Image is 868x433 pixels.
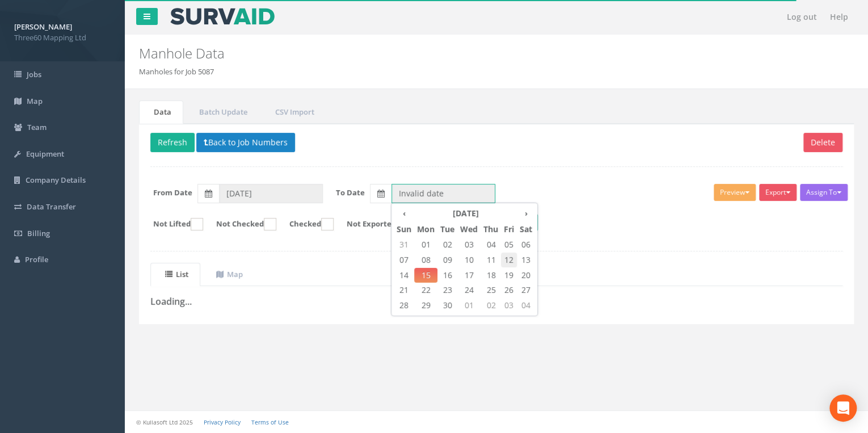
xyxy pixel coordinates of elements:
[14,22,72,32] strong: [PERSON_NAME]
[457,268,481,283] span: 17
[437,237,457,252] span: 02
[27,69,41,79] span: Jobs
[26,149,64,159] span: Equipment
[457,221,481,237] th: Wed
[201,263,255,286] a: Map
[394,253,414,267] span: 07
[437,298,457,313] span: 30
[437,221,457,237] th: Tue
[139,66,214,77] li: Manholes for Job 5087
[394,283,414,297] span: 21
[437,253,457,267] span: 09
[335,218,408,230] label: Not Exported
[803,133,842,152] button: Delete
[517,237,535,252] span: 06
[14,19,111,43] a: [PERSON_NAME] Three60 Mapping Ltd
[204,418,241,426] a: Privacy Policy
[414,268,437,283] span: 15
[184,100,259,124] a: Batch Update
[219,184,323,203] input: From Date
[481,298,501,313] span: 02
[27,96,43,106] span: Map
[501,253,517,267] span: 12
[414,237,437,252] span: 01
[153,187,192,198] label: From Date
[165,269,188,279] uib-tab-heading: List
[437,283,457,297] span: 23
[517,221,535,237] th: Sat
[414,253,437,267] span: 08
[481,221,501,237] th: Thu
[501,221,517,237] th: Fri
[394,221,414,237] th: Sun
[216,269,243,279] uib-tab-heading: Map
[517,205,535,221] th: ›
[457,283,481,297] span: 24
[501,237,517,252] span: 05
[517,298,535,313] span: 04
[142,218,203,230] label: Not Lifted
[394,298,414,313] span: 28
[336,187,365,198] label: To Date
[457,253,481,267] span: 10
[481,268,501,283] span: 18
[517,268,535,283] span: 20
[278,218,334,230] label: Checked
[27,122,47,132] span: Team
[457,298,481,313] span: 01
[394,268,414,283] span: 14
[501,298,517,313] span: 03
[196,133,295,152] button: Back to Job Numbers
[414,283,437,297] span: 22
[139,46,732,61] h2: Manhole Data
[759,184,797,201] button: Export
[501,283,517,297] span: 26
[517,253,535,267] span: 13
[414,221,437,237] th: Mon
[150,263,200,286] a: List
[829,394,857,422] div: Open Intercom Messenger
[14,32,111,43] span: Three60 Mapping Ltd
[481,253,501,267] span: 11
[391,184,495,203] input: To Date
[27,201,76,212] span: Data Transfer
[394,237,414,252] span: 31
[136,418,193,426] small: © Kullasoft Ltd 2025
[714,184,756,201] button: Preview
[394,205,414,221] th: ‹
[205,218,276,230] label: Not Checked
[25,254,48,264] span: Profile
[27,228,50,238] span: Billing
[800,184,848,201] button: Assign To
[414,298,437,313] span: 29
[481,237,501,252] span: 04
[139,100,183,124] a: Data
[517,283,535,297] span: 27
[251,418,289,426] a: Terms of Use
[150,297,842,307] h3: Loading...
[150,133,195,152] button: Refresh
[437,268,457,283] span: 16
[481,283,501,297] span: 25
[414,205,517,221] th: [DATE]
[457,237,481,252] span: 03
[260,100,326,124] a: CSV Import
[26,175,86,185] span: Company Details
[501,268,517,283] span: 19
